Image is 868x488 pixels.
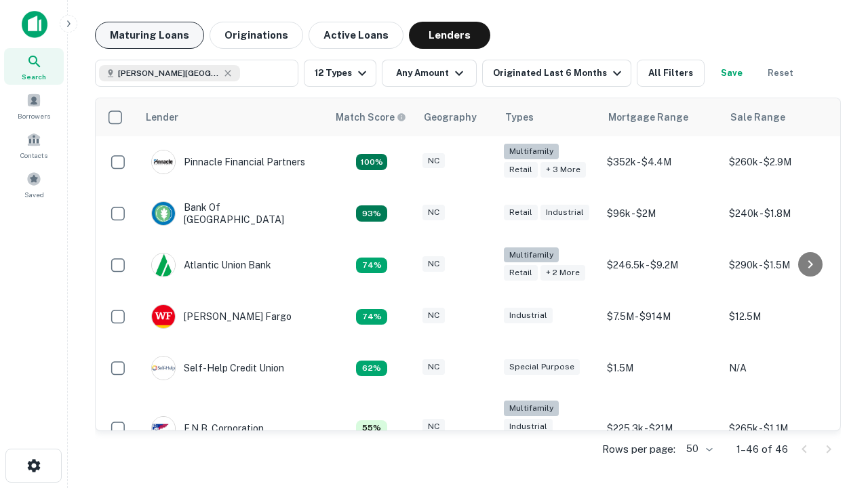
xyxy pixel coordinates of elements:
button: Originated Last 6 Months [482,60,631,87]
div: Matching Properties: 12, hasApolloMatch: undefined [356,309,387,325]
div: + 2 more [540,265,585,281]
td: $96k - $2M [600,188,722,239]
img: capitalize-icon.png [22,11,47,38]
button: Save your search to get updates of matches that match your search criteria. [710,60,753,87]
td: N/A [722,342,844,394]
div: 50 [681,439,715,459]
div: Lender [146,109,178,125]
div: Matching Properties: 9, hasApolloMatch: undefined [356,420,387,436]
p: Rows per page: [602,441,675,457]
div: Matching Properties: 15, hasApolloMatch: undefined [356,205,387,222]
div: NC [422,153,445,169]
td: $225.3k - $21M [600,394,722,462]
div: Multifamily [504,144,559,159]
div: Multifamily [504,247,559,263]
div: Types [505,109,534,125]
div: [PERSON_NAME] Fargo [151,304,292,329]
div: Originated Last 6 Months [493,65,625,81]
th: Sale Range [722,98,844,136]
div: Matching Properties: 12, hasApolloMatch: undefined [356,258,387,274]
button: Reset [759,60,802,87]
span: Borrowers [18,110,50,121]
div: Matching Properties: 10, hasApolloMatch: undefined [356,361,387,377]
div: Matching Properties: 29, hasApolloMatch: undefined [356,154,387,170]
div: NC [422,205,445,220]
div: Industrial [504,308,553,323]
th: Lender [138,98,328,136]
span: Contacts [20,150,47,161]
img: picture [152,202,175,225]
span: Saved [24,189,44,200]
td: $290k - $1.5M [722,239,844,291]
span: Search [22,71,46,82]
a: Contacts [4,127,64,163]
div: Industrial [540,205,589,220]
div: Sale Range [730,109,785,125]
img: picture [152,357,175,380]
div: Industrial [504,419,553,434]
div: NC [422,308,445,323]
img: picture [152,253,175,277]
div: Atlantic Union Bank [151,253,271,277]
div: Self-help Credit Union [151,356,284,380]
td: $265k - $1.1M [722,394,844,462]
th: Geography [416,98,497,136]
th: Types [497,98,600,136]
td: $7.5M - $914M [600,291,722,342]
button: Lenders [409,22,490,49]
div: Retail [504,265,538,281]
h6: Match Score [336,110,403,125]
div: Pinnacle Financial Partners [151,150,305,174]
a: Borrowers [4,87,64,124]
div: Capitalize uses an advanced AI algorithm to match your search with the best lender. The match sco... [336,110,406,125]
a: Saved [4,166,64,203]
div: Bank Of [GEOGRAPHIC_DATA] [151,201,314,226]
p: 1–46 of 46 [736,441,788,457]
button: All Filters [637,60,705,87]
button: Maturing Loans [95,22,204,49]
div: Geography [424,109,477,125]
div: Special Purpose [504,359,580,375]
td: $260k - $2.9M [722,136,844,188]
div: NC [422,359,445,375]
td: $1.5M [600,342,722,394]
img: picture [152,150,175,174]
div: Mortgage Range [608,109,688,125]
a: Search [4,48,64,85]
td: $246.5k - $9.2M [600,239,722,291]
td: $12.5M [722,291,844,342]
div: Retail [504,162,538,178]
span: [PERSON_NAME][GEOGRAPHIC_DATA], [GEOGRAPHIC_DATA] [118,67,220,79]
button: Any Amount [382,60,477,87]
div: Multifamily [504,401,559,416]
img: picture [152,417,175,440]
button: 12 Types [304,60,376,87]
img: picture [152,305,175,328]
div: NC [422,256,445,272]
td: $352k - $4.4M [600,136,722,188]
div: F.n.b. Corporation [151,416,264,441]
th: Capitalize uses an advanced AI algorithm to match your search with the best lender. The match sco... [328,98,416,136]
button: Active Loans [309,22,403,49]
div: NC [422,419,445,434]
button: Originations [210,22,303,49]
td: $240k - $1.8M [722,188,844,239]
th: Mortgage Range [600,98,722,136]
div: Retail [504,205,538,220]
iframe: Chat Widget [800,336,868,401]
div: + 3 more [540,162,586,178]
